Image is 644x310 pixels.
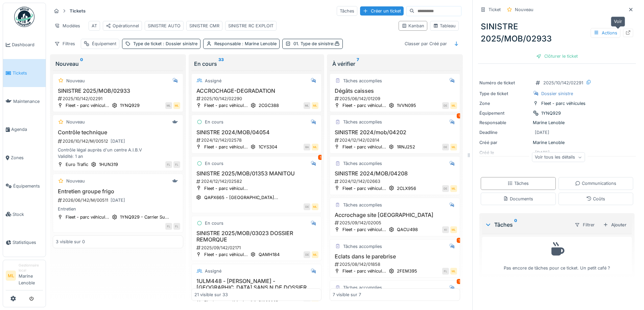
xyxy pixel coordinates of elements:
span: Tickets [13,70,43,76]
div: ML [312,102,318,109]
div: Tâches accomplies [343,202,382,208]
h3: Entretien groupe frigo [56,188,180,195]
div: FL [442,268,449,275]
div: DE [442,102,449,109]
div: Fleet - parc véhicul... [204,144,248,150]
div: En cours [205,220,223,226]
div: Marine Lenoble [479,119,635,126]
div: ML [312,203,318,210]
div: Responsable [479,119,530,126]
div: Tâches accomplies [343,284,382,291]
span: Agenda [11,126,43,133]
div: FL [165,161,172,168]
div: 1VVN095 [397,102,416,109]
div: 1 [318,155,323,160]
div: ML [173,102,180,109]
div: 2025/10/142/02291 [543,80,583,86]
div: Marine Lenoble [479,139,635,146]
div: 01. Type de sinistre [293,40,340,47]
div: QACU498 [397,226,418,233]
div: Nouveau [55,60,181,68]
div: Fleet - parc véhicul... [342,268,386,274]
span: Maintenance [13,98,43,105]
div: 2025/06/142/01209 [334,95,457,102]
a: Équipements [3,172,46,200]
div: Fleet - parc véhicules [541,100,586,107]
span: Statistiques [13,239,43,246]
div: [DATE] [535,129,549,136]
div: 2026/06/142/M/00511 [57,196,180,204]
div: SINISTRE CMR [189,23,219,29]
div: Responsable [214,40,277,47]
div: Tâches accomplies [343,160,382,167]
h3: SINISTRE 2025/MOB/01353 MANITOU [194,170,319,177]
div: Créer un ticket [360,6,404,16]
div: Voir tous les détails [532,152,585,162]
div: Fleet - parc véhicul... [342,226,386,233]
div: KI [442,226,449,233]
div: Nouveau [66,178,85,184]
div: 2FEM395 [397,268,417,274]
div: DE [304,251,310,258]
div: Tâches [507,180,529,187]
div: Deadline [479,129,530,136]
span: : [333,41,340,46]
div: Voir [611,17,625,26]
div: 1 [457,238,461,243]
h3: Eclats dans le parebrise [333,253,457,260]
div: 2026/10/142/M/00512 [57,137,180,145]
div: Documents [503,196,533,202]
div: Fleet - parc véhicul... [342,102,386,109]
div: Modèles [51,21,83,31]
div: À vérifier [332,60,457,68]
div: Zone [479,100,530,107]
h3: SINISTRE 2024/MOB/04208 [333,170,457,177]
div: Fleet - parc véhicul... [204,102,248,109]
div: Entretien [56,206,180,212]
div: ML [450,185,457,192]
strong: Tickets [67,8,88,14]
div: Nouveau [66,119,85,125]
div: Type de ticket [133,40,197,47]
div: Créé par [479,139,530,146]
div: QAMH184 [259,251,280,258]
img: Badge_color-CXgf-gQk.svg [14,7,34,27]
h3: ACCROCHAGE-DEGRADATION [194,88,319,94]
div: Communications [575,180,616,187]
div: Tableau [433,23,456,29]
h3: SINISTRE 2025/MOB/02933 [56,88,180,94]
div: FL [165,223,172,230]
div: Numéro de ticket [479,80,530,86]
div: DE [442,144,449,150]
div: DE [442,185,449,192]
div: SINISTRE AUTO [148,23,181,29]
div: 1YNQ929 - Carrier Su... [120,214,169,220]
div: [DATE] [111,197,125,203]
li: Marine Lenoble [19,263,43,289]
a: Tickets [3,59,46,87]
span: Zones [11,154,43,161]
div: Opérationnel [106,23,139,29]
div: 2CGC388 [259,102,279,109]
h3: SINISTRE 2024/mob/04202 [333,129,457,136]
div: Coûts [586,196,605,202]
h3: SINISTRE 2025/MOB/03023 DOSSIER REMORQUE [194,230,319,243]
div: En cours [205,119,223,125]
div: Tâches accomplies [343,119,382,125]
div: Actions [591,28,620,38]
div: Ticket [488,6,501,13]
div: 21 visible sur 33 [194,291,228,298]
div: DE [304,203,310,210]
div: SINISTRE RC EXPLOIT [228,23,273,29]
div: Tâches accomplies [343,78,382,84]
div: BA [304,144,310,150]
div: ML [165,102,172,109]
div: 2025/10/142/02290 [196,95,319,102]
div: Fleet - parc véhicul... [342,144,386,150]
div: Assigné [205,268,221,274]
div: Nouveau [66,78,85,84]
div: Assigné [205,78,221,84]
div: Tâches [337,6,357,16]
div: 7 visible sur 7 [333,291,361,298]
div: FL [173,161,180,168]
